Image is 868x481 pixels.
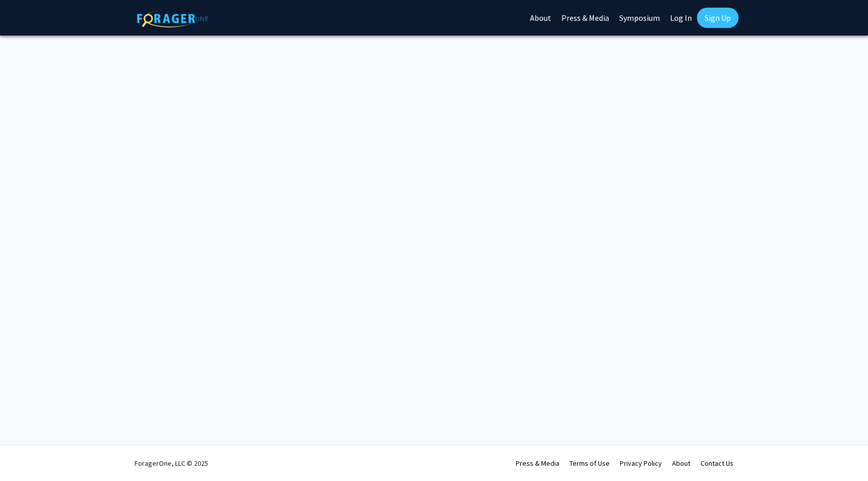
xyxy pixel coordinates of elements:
a: Sign Up [697,8,739,28]
img: ForagerOne Logo [137,10,208,27]
a: About [672,459,690,468]
a: Terms of Use [570,459,610,468]
div: ForagerOne, LLC © 2025 [135,445,208,481]
a: Contact Us [700,459,733,468]
a: Press & Media [516,459,559,468]
a: Privacy Policy [620,459,662,468]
